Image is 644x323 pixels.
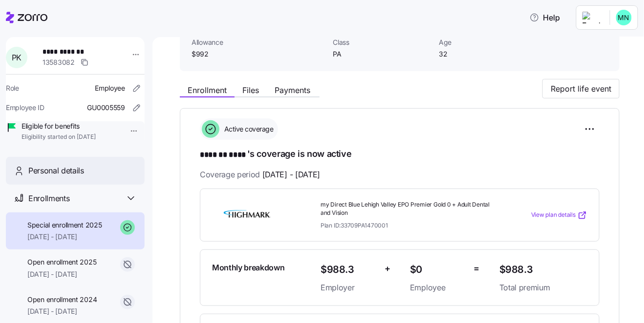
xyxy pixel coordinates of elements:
span: Enrollment [188,86,227,94]
span: Employee [410,282,466,294]
a: View plan details [531,210,587,220]
span: Monthly breakdown [212,262,285,274]
span: Report life event [551,83,611,95]
span: [DATE] - [DATE] [262,169,320,181]
span: Class [333,38,431,47]
span: $988.3 [499,262,587,278]
span: Role [6,83,19,93]
span: Active coverage [221,124,274,134]
span: Age [439,38,537,47]
span: Special enrollment 2025 [27,220,102,230]
span: = [474,262,480,276]
span: PA [333,49,431,59]
span: $0 [410,262,466,278]
span: $988.3 [321,262,377,278]
h1: 's coverage is now active [200,148,600,161]
span: Employer [321,282,377,294]
button: Help [522,8,568,27]
span: Payments [275,86,310,94]
span: Help [530,12,560,23]
img: b0ee0d05d7ad5b312d7e0d752ccfd4ca [616,10,632,25]
span: Employee ID [6,103,44,113]
span: Eligible for benefits [21,121,96,131]
span: Files [242,86,259,94]
span: Plan ID: 33709PA1470001 [321,221,388,229]
button: Report life event [542,79,620,98]
span: Eligibility started on [DATE] [21,133,96,141]
span: Total premium [499,282,587,294]
span: P K [12,54,21,61]
span: Enrollments [28,192,69,205]
span: View plan details [531,210,576,220]
span: [DATE] - [DATE] [27,269,96,279]
span: Open enrollment 2024 [27,295,97,304]
span: Open enrollment 2025 [27,257,96,267]
span: Allowance [192,38,325,47]
span: [DATE] - [DATE] [27,306,97,316]
span: 32 [439,49,537,59]
span: + [385,262,390,276]
span: $992 [192,49,325,59]
img: Employer logo [582,12,602,23]
span: [DATE] - [DATE] [27,232,102,242]
span: Coverage period [200,169,320,181]
span: Employee [95,83,125,93]
span: 13583082 [43,57,75,67]
span: GU0005559 [87,103,125,113]
img: Highmark BlueCross BlueShield [212,204,282,227]
span: my Direct Blue Lehigh Valley EPO Premier Gold 0 + Adult Dental and Vision [321,201,492,217]
span: Personal details [28,165,84,177]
